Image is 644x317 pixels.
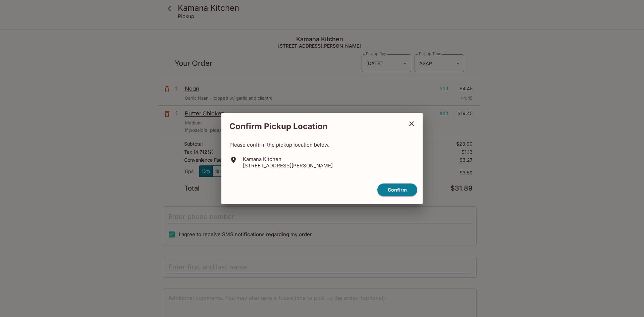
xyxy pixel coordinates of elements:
p: Please confirm the pickup location below. [229,142,415,148]
p: [STREET_ADDRESS][PERSON_NAME] [243,162,333,169]
p: Kamana Kitchen [243,156,333,162]
h2: Confirm Pickup Location [221,118,403,135]
button: confirm [377,183,417,197]
button: close [403,115,420,132]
